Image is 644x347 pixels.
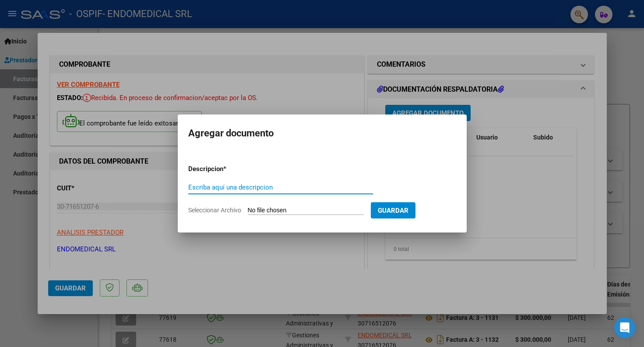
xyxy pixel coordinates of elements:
[188,164,269,174] p: Descripcion
[378,207,408,215] span: Guardar
[188,125,456,142] h2: Agregar documento
[614,317,635,338] div: Open Intercom Messenger
[188,207,241,214] span: Seleccionar Archivo
[371,202,415,218] button: Guardar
